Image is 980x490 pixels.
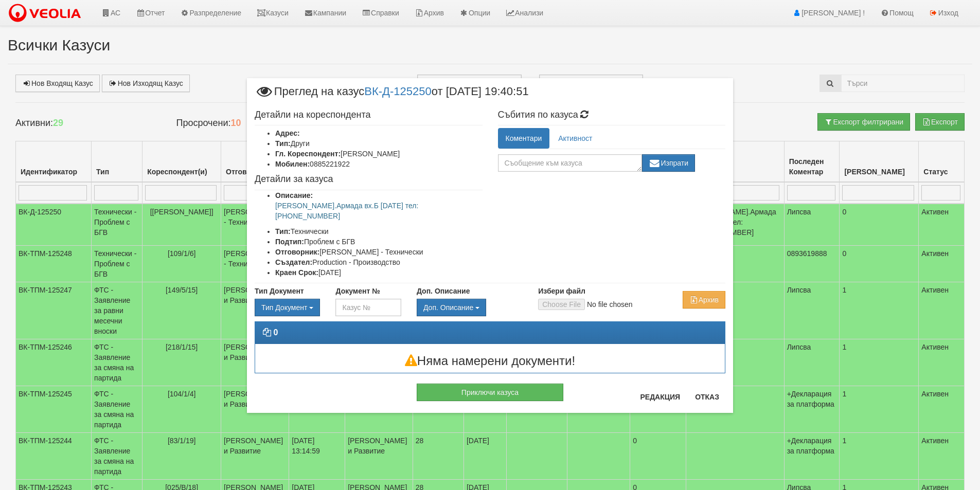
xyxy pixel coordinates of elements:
[417,286,470,296] label: Доп. Описание
[275,267,483,278] li: [DATE]
[335,299,401,316] input: Казус №
[683,291,725,308] button: Архив
[364,84,431,97] a: ВК-Д-125250
[273,328,278,337] strong: 0
[498,110,726,120] h4: Събития по казуса
[275,191,313,199] b: Описание:
[275,160,310,168] b: Мобилен:
[550,128,600,149] a: Активност
[417,299,523,316] div: Двоен клик, за изчистване на избраната стойност.
[255,110,483,120] h4: Детайли на кореспондента
[255,354,725,368] h3: Няма намерени документи!
[275,201,483,221] p: [PERSON_NAME].Армада вх.Б [DATE] тел:[PHONE_NUMBER]
[275,149,483,159] li: [PERSON_NAME]
[275,247,483,257] li: [PERSON_NAME] - Технически
[255,174,483,185] h4: Детайли за казуса
[275,159,483,169] li: 0885221922
[275,258,312,266] b: Създател:
[423,303,473,312] span: Доп. Описание
[275,237,483,247] li: Проблем с БГВ
[255,299,320,316] div: Двоен клик, за изчистване на избраната стойност.
[275,226,483,237] li: Технически
[417,299,486,316] button: Доп. Описание
[275,129,300,137] b: Адрес:
[255,86,529,105] span: Преглед на казус от [DATE] 19:40:51
[275,238,304,246] b: Подтип:
[275,138,483,149] li: Други
[275,227,291,235] b: Тип:
[275,150,341,158] b: Гл. Кореспондент:
[275,257,483,267] li: Production - Производство
[538,286,585,296] label: Избери файл
[417,384,563,401] button: Приключи казуса
[335,286,380,296] label: Документ №
[275,139,291,148] b: Тип:
[255,286,304,296] label: Тип Документ
[255,299,320,316] button: Тип Документ
[275,248,319,256] b: Отговорник:
[275,268,318,277] b: Краен Срок:
[498,128,550,149] a: Коментари
[642,154,696,172] button: Изпрати
[261,303,307,312] span: Тип Документ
